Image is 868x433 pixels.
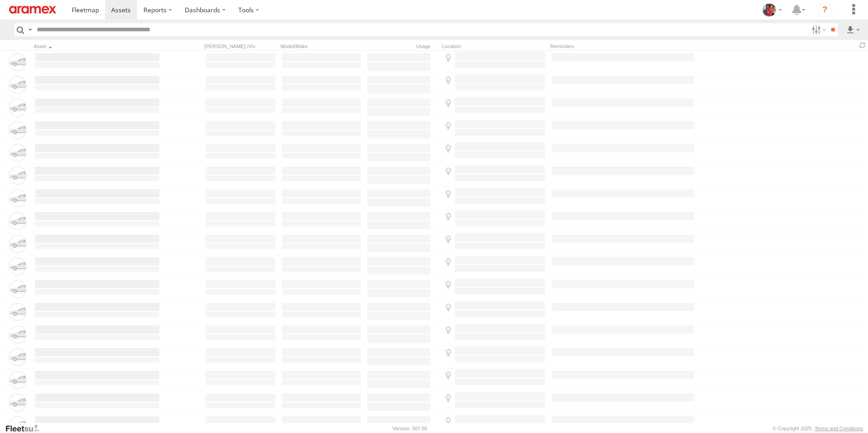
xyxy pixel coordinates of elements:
label: Search Query [26,23,34,36]
label: Export results as... [845,23,861,36]
label: Search Filter Options [808,23,828,36]
span: Refresh [857,41,868,49]
div: Location [442,43,547,49]
img: aramex-logo.svg [9,6,56,14]
div: Model/Make [281,43,362,49]
a: Terms and Conditions [815,426,863,431]
div: Click to Sort [34,43,161,49]
div: Version: 307.00 [393,426,427,431]
div: Moncy Varghese [759,3,785,17]
a: Visit our Website [5,424,47,433]
div: © Copyright 2025 - [773,426,863,431]
div: Reminders [550,43,695,49]
div: Usage [366,43,439,49]
i: ? [818,3,832,17]
div: [PERSON_NAME]./Vin [204,43,277,49]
